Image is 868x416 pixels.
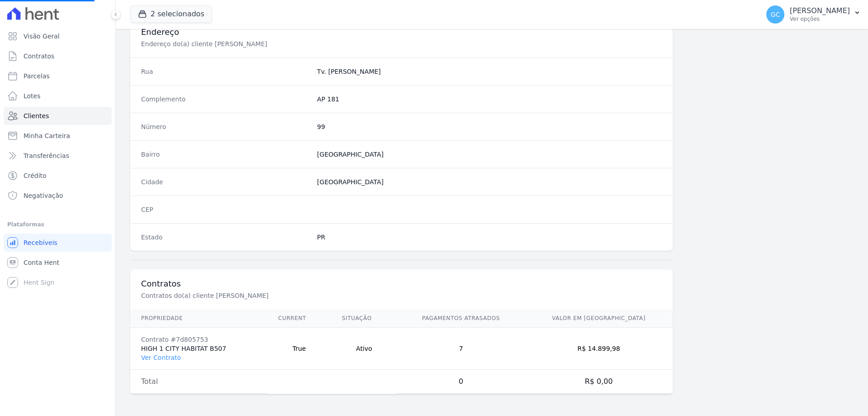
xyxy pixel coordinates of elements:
[525,370,673,394] td: R$ 0,00
[24,131,70,140] span: Minha Carteira
[397,309,524,328] th: Pagamentos Atrasados
[141,354,181,361] a: Ver Contrato
[4,27,112,45] a: Visão Geral
[4,167,112,185] a: Crédito
[317,150,662,159] dd: [GEOGRAPHIC_DATA]
[771,11,780,18] span: GC
[525,328,673,370] td: R$ 14.899,98
[130,309,267,328] th: Propriedade
[4,127,112,145] a: Minha Carteira
[267,328,331,370] td: True
[7,219,108,230] div: Plataformas
[4,234,112,252] a: Recebíveis
[141,95,310,104] dt: Complemento
[24,111,49,120] span: Clientes
[4,147,112,165] a: Transferências
[130,370,267,394] td: Total
[24,91,41,100] span: Lotes
[4,107,112,125] a: Clientes
[141,291,445,300] p: Contratos do(a) cliente [PERSON_NAME]
[24,32,60,41] span: Visão Geral
[790,15,850,23] p: Ver opções
[141,39,445,48] p: Endereço do(a) cliente [PERSON_NAME]
[4,47,112,65] a: Contratos
[4,253,112,272] a: Conta Hent
[24,72,50,81] span: Parcelas
[141,177,310,186] dt: Cidade
[525,309,673,328] th: Valor em [GEOGRAPHIC_DATA]
[141,27,662,38] h3: Endereço
[24,52,54,61] span: Contratos
[4,186,112,205] a: Negativação
[317,177,662,186] dd: [GEOGRAPHIC_DATA]
[141,278,662,289] h3: Contratos
[141,150,310,159] dt: Bairro
[4,87,112,105] a: Lotes
[317,67,662,76] dd: Tv. [PERSON_NAME]
[331,328,397,370] td: Ativo
[130,5,212,23] button: 2 selecionados
[141,205,310,214] dt: CEP
[141,67,310,76] dt: Rua
[267,309,331,328] th: Current
[331,309,397,328] th: Situação
[24,258,59,267] span: Conta Hent
[317,233,662,242] dd: PR
[397,370,524,394] td: 0
[317,122,662,131] dd: 99
[397,328,524,370] td: 7
[759,2,868,27] button: GC [PERSON_NAME] Ver opções
[317,95,662,104] dd: AP 181
[24,238,57,247] span: Recebíveis
[130,328,267,370] td: HIGH 1 CITY HABITAT B507
[790,6,850,15] p: [PERSON_NAME]
[141,335,256,344] div: Contrato #7d805753
[141,233,310,242] dt: Estado
[24,191,63,200] span: Negativação
[4,67,112,85] a: Parcelas
[141,122,310,131] dt: Número
[24,151,69,160] span: Transferências
[24,171,47,180] span: Crédito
